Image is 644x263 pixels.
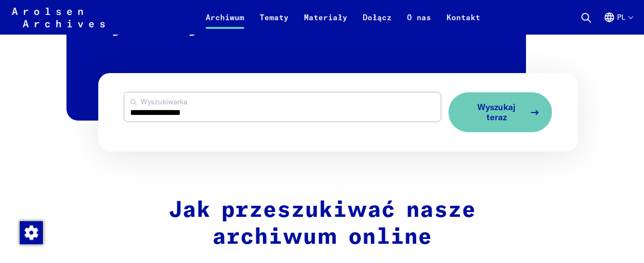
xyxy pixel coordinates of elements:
[296,12,355,35] a: Materiały
[20,221,43,244] img: Zmienić zgodę
[355,12,399,35] a: Dołącz
[198,6,488,29] nav: Podstawowy
[19,221,42,244] div: Zmienić zgodę
[439,12,488,35] a: Kontakt
[118,198,526,251] h2: Jak przeszukiwać nasze archiwum online
[448,92,552,132] button: Wyszukaj teraz
[604,12,632,35] button: Polski, wybór języka
[198,12,252,35] a: Archiwum
[252,12,296,35] a: Tematy
[468,102,525,122] span: Wyszukaj teraz
[399,12,439,35] a: O nas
